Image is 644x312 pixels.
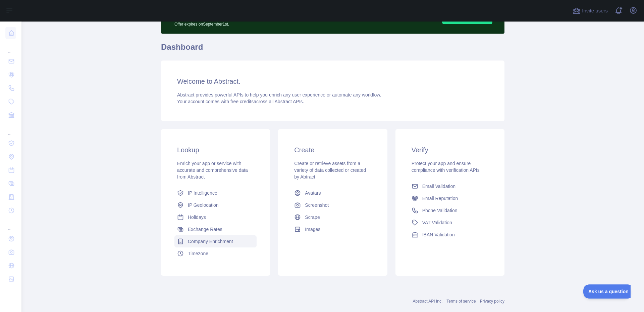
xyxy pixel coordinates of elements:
a: Avatars [291,187,374,199]
a: Terms of service [446,299,476,304]
div: ... [5,40,16,54]
a: Phone Validation [409,204,491,217]
span: Email Validation [422,183,455,190]
span: Invite users [582,7,608,15]
span: IBAN Validation [422,231,455,238]
a: Scrape [291,211,374,223]
span: Exchange Rates [188,226,222,233]
a: Timezone [174,247,257,260]
p: Offer expires on September 1st. [174,19,359,27]
span: Company Enrichment [188,238,233,245]
a: Company Enrichment [174,235,257,247]
span: Email Reputation [422,195,458,202]
a: Abstract API Inc. [413,299,443,304]
span: Phone Validation [422,207,458,214]
span: Enrich your app or service with accurate and comprehensive data from Abstract [177,161,248,180]
span: IP Intelligence [188,190,217,196]
span: Your account comes with across all Abstract APIs. [177,99,304,104]
span: Abstract provides powerful APIs to help you enrich any user experience or automate any workflow. [177,92,381,97]
span: Screenshot [305,202,329,208]
a: Holidays [174,211,257,223]
button: Invite users [571,5,609,16]
a: Email Reputation [409,192,491,204]
a: IP Intelligence [174,187,257,199]
iframe: Toggle Customer Support [583,284,631,299]
a: IBAN Validation [409,229,491,241]
span: Avatars [305,190,321,196]
div: ... [5,218,16,231]
span: Holidays [188,214,206,221]
h3: Create [294,145,371,155]
span: Images [305,226,320,233]
span: Timezone [188,250,208,257]
span: Create or retrieve assets from a variety of data collected or created by Abtract [294,161,366,180]
h3: Verify [412,145,488,155]
a: IP Geolocation [174,199,257,211]
a: Email Validation [409,180,491,192]
span: VAT Validation [422,219,452,226]
h1: Dashboard [161,42,504,58]
span: free credits [230,99,254,104]
span: Scrape [305,214,320,221]
a: Images [291,223,374,235]
a: Screenshot [291,199,374,211]
span: IP Geolocation [188,202,219,208]
a: Privacy policy [480,299,504,304]
h3: Welcome to Abstract. [177,77,488,86]
a: Exchange Rates [174,223,257,235]
div: ... [5,122,16,136]
h3: Lookup [177,145,254,155]
span: Protect your app and ensure compliance with verification APIs [412,161,480,173]
a: VAT Validation [409,217,491,229]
